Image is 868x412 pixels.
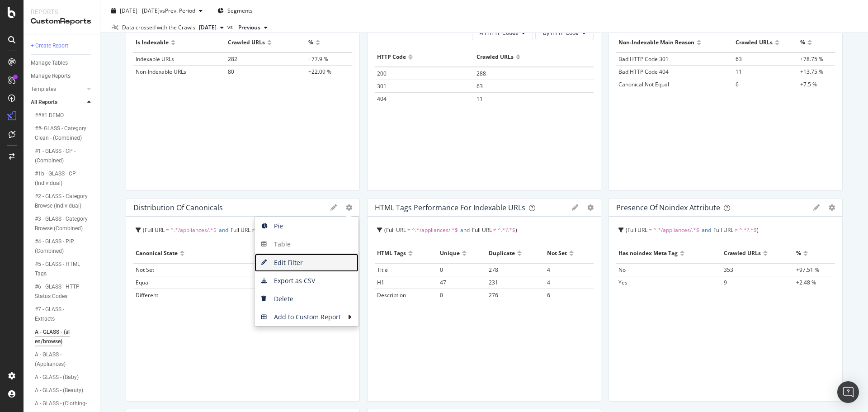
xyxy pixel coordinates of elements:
span: Not Set [136,266,154,274]
div: CustomReports [31,16,93,27]
span: No [618,266,626,274]
div: % [800,35,805,50]
div: Distribution of CanonicalsgeargearFull URL = ^.*/appliances/.*$andFull URL ≠ ^.*?.*$Canonical Sta... [126,198,360,402]
span: and [219,226,228,234]
div: HTML Tags Performance for Indexable URLs [375,203,525,212]
span: 353 [724,266,733,274]
span: Table [255,237,359,251]
span: +2.48 % [796,279,816,286]
div: Templates [31,85,56,94]
span: 80 [228,68,234,76]
div: ###1 DEMO [35,111,64,120]
div: All Reports [31,98,57,107]
a: #7 - GLASS - Extracts [35,305,94,324]
a: #1 - GLASS - CP - (Combined) [35,147,94,166]
span: 11 [736,68,742,76]
span: [DATE] - [DATE] [120,7,160,14]
a: #4 - GLASS - PIP (Combined) [35,237,94,256]
div: #6 - GLASS - HTTP Status Codes [35,282,88,301]
span: Description [377,291,406,299]
span: 63 [476,82,483,90]
div: + Create Report [31,41,68,51]
span: 200 [377,70,387,77]
span: Previous [238,24,260,32]
span: = [166,226,169,234]
span: All HTTP Codes [480,29,518,37]
button: Segments [214,4,256,18]
div: HTTP Code [377,50,406,64]
span: and [460,226,470,234]
span: 9 [724,279,727,286]
span: 276 [489,291,498,299]
span: Bad HTTP Code 404 [618,68,669,76]
a: Manage Reports [31,71,94,81]
div: Not Set [547,246,567,260]
a: Manage Tables [31,58,94,68]
span: Equal [136,279,150,286]
div: Open Intercom Messenger [837,381,859,403]
span: 404 [377,95,387,103]
span: Add to Custom Report [255,310,348,324]
div: gear [587,204,594,211]
span: Full URL [386,226,406,234]
div: A - GLASS - (Beauty) [35,386,83,395]
div: #3 - GLASS - Category Browse (Combined) [35,214,89,233]
span: Full URL [627,226,647,234]
span: 4 [547,279,550,286]
span: Segments [227,7,253,14]
span: and [702,226,711,234]
div: Presence of noindex attributegeargearFull URL = ^.*/appliances/.*$andFull URL ≠ ^.*?.*$Has noinde... [609,198,843,402]
div: A - GLASS - (al en/browse) [35,327,86,346]
span: 6 [736,81,739,88]
span: ^.*/appliances/.*$ [653,226,699,234]
span: 282 [228,55,237,63]
a: ###1 DEMO [35,111,94,120]
span: Indexable URLs [136,55,174,63]
span: Full URL [231,226,250,234]
div: Non-Indexable Main Reason [618,35,694,50]
div: Crawled URLs [736,35,773,50]
span: ≠ [252,226,255,234]
div: #7 - GLASS - Extracts [35,305,85,324]
button: By HTTP Code [535,26,594,40]
span: +7.5 % [800,81,817,88]
span: 0 [440,266,443,274]
span: Non-Indexable URLs [136,68,186,76]
div: ##- GLASS - Category Clean - (Combined) [35,124,89,143]
button: All HTTP Codes [472,26,533,40]
div: A - GLASS - (Baby) [35,373,79,382]
div: Has noindex Meta Tag [618,246,678,260]
span: Different [136,291,158,299]
span: 63 [736,55,742,63]
div: Presence of noindex attribute [616,203,720,212]
span: Export as CSV [255,274,359,288]
span: Yes [618,279,627,286]
a: A - GLASS - (Baby) [35,373,94,382]
button: Previous [235,22,271,33]
div: Manage Reports [31,71,71,81]
div: Reports [31,7,93,16]
span: 4 [547,266,550,274]
div: gear [829,204,835,211]
div: Data crossed with the Crawls [122,24,195,32]
a: #2 - GLASS - Category Browse (Individual) [35,192,94,211]
div: #2 - GLASS - Category Browse (Individual) [35,192,89,211]
div: % [796,246,801,260]
a: A - GLASS - (Beauty) [35,386,94,395]
div: Canonical State [136,246,178,260]
span: Canonical Not Equal [618,81,669,88]
a: + Create Report [31,41,94,51]
div: HTML Tags [377,246,406,260]
span: Edit Filter [255,256,359,270]
span: 288 [476,70,486,77]
a: Templates [31,85,85,94]
span: ≠ [493,226,496,234]
span: 6 [547,291,550,299]
span: vs [227,23,235,31]
div: Unique [440,246,460,260]
span: +97.51 % [796,266,819,274]
div: A - GLASS - (Appliances) [35,350,86,369]
span: By HTTP Code [543,29,579,37]
span: vs Prev. Period [160,7,195,14]
div: Distribution of Canonicals [133,203,223,212]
